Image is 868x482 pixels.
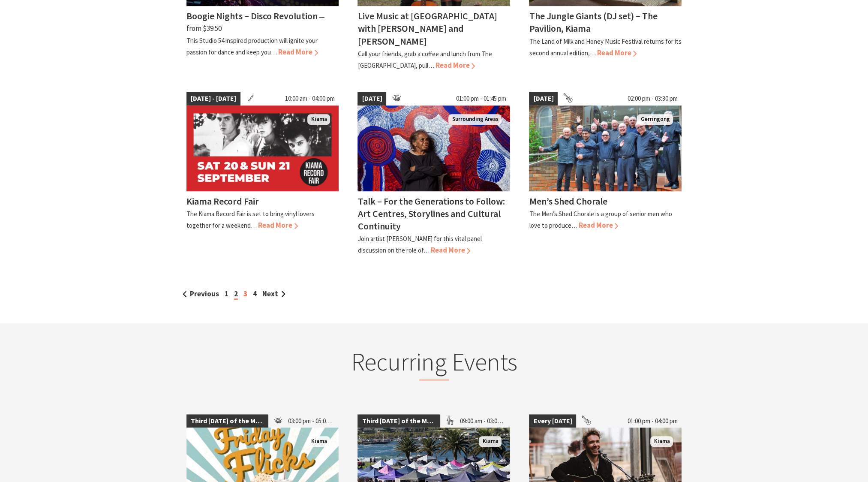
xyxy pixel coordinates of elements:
span: Read More [435,60,475,70]
p: The Kiama Record Fair is set to bring vinyl lovers together for a weekend… [186,210,315,229]
span: Read More [578,220,618,230]
a: Next [262,289,285,298]
span: Read More [278,47,318,57]
h4: The Jungle Giants (DJ set) – The Pavilion, Kiama [529,10,657,34]
span: 01:00 pm - 01:45 pm [451,92,510,105]
a: [DATE] - [DATE] 10:00 am - 04:00 pm Kiama Kiama Record Fair The Kiama Record Fair is set to bring... [186,92,339,256]
p: Join artist [PERSON_NAME] for this vital panel discussion on the role of… [357,235,481,254]
h4: Talk – For the Generations to Follow: Art Centres, Storylines and Cultural Continuity [357,195,505,232]
span: Third [DATE] of the Month [186,414,269,428]
span: Gerringong [637,114,673,125]
a: 1 [225,289,228,298]
p: Call your friends, grab a coffee and lunch from The [GEOGRAPHIC_DATA], pull… [357,50,492,69]
span: Third [DATE] of the Month [357,414,440,428]
span: Kiama [650,436,673,447]
span: 2 [234,289,238,300]
a: 4 [253,289,257,298]
span: 02:00 pm - 03:30 pm [623,92,682,105]
span: [DATE] [357,92,386,105]
span: Kiama [307,436,330,447]
p: The Land of Milk and Honey Music Festival returns for its second annual edition,… [529,37,681,57]
span: 03:00 pm - 05:00 pm [284,414,339,428]
span: Kiama [479,436,502,447]
a: [DATE] 02:00 pm - 03:30 pm Members of the Chorale standing on steps Gerringong Men’s Shed Chorale... [529,92,682,256]
span: Every [DATE] [529,414,576,428]
h2: Recurring Events [266,347,602,380]
h4: Men’s Shed Chorale [529,195,607,207]
span: Read More [430,245,470,255]
span: 09:00 am - 03:00 pm [456,414,511,428]
span: Read More [258,220,298,230]
a: [DATE] 01:00 pm - 01:45 pm Betty Pumani Kuntiwa stands in front of her large scale painting Surro... [357,92,510,256]
h4: Boogie Nights – Disco Revolution [186,10,318,22]
span: Kiama [307,114,330,125]
span: Read More [597,48,637,57]
span: Surrounding Areas [448,114,502,125]
h4: Live Music at [GEOGRAPHIC_DATA] with [PERSON_NAME] and [PERSON_NAME] [357,10,497,47]
a: Previous [183,289,219,298]
img: Members of the Chorale standing on steps [529,105,682,191]
span: [DATE] [529,92,558,105]
p: The Men’s Shed Chorale is a group of senior men who love to produce… [529,210,672,229]
h4: Kiama Record Fair [186,195,259,207]
img: Betty Pumani Kuntiwa stands in front of her large scale painting [357,105,510,191]
span: [DATE] - [DATE] [186,92,240,105]
a: 3 [243,289,247,298]
span: 10:00 am - 04:00 pm [280,92,339,105]
span: 01:00 pm - 04:00 pm [623,414,682,428]
p: This Studio 54 inspired production will ignite your passion for dance and keep you… [186,36,318,56]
